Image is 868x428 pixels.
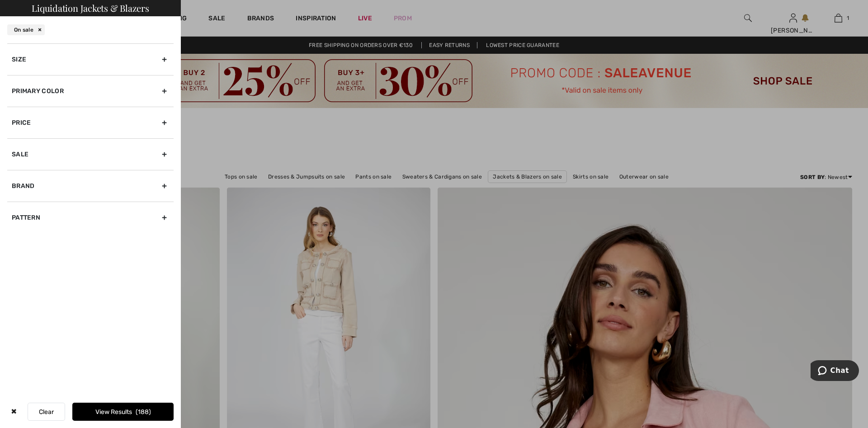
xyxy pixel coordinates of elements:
[7,107,174,138] div: Price
[72,403,174,421] button: View Results188
[7,170,174,202] div: Brand
[811,360,859,383] iframe: Opens a widget where you can chat to one of our agents
[7,403,20,421] div: ✖
[7,24,45,35] div: On sale
[7,202,174,233] div: Pattern
[7,138,174,170] div: Sale
[7,43,174,75] div: Size
[7,75,174,107] div: Primary Color
[28,403,65,421] button: Clear
[136,408,151,416] span: 188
